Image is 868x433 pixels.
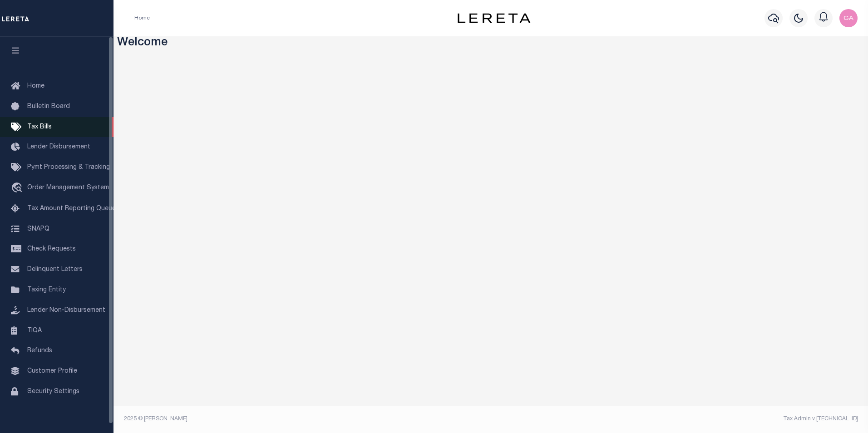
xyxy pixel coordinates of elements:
[27,226,49,232] span: SNAPQ
[27,124,52,130] span: Tax Bills
[11,182,25,194] i: travel_explore
[27,266,83,273] span: Delinquent Letters
[458,13,530,23] img: logo-dark.svg
[117,36,865,50] h3: Welcome
[27,103,70,110] span: Bulletin Board
[134,14,150,22] li: Home
[27,185,109,191] span: Order Management System
[27,389,79,395] span: Security Settings
[27,368,77,374] span: Customer Profile
[27,83,44,89] span: Home
[27,144,90,150] span: Lender Disbursement
[27,287,66,293] span: Taxing Entity
[27,164,110,171] span: Pymt Processing & Tracking
[498,415,858,423] div: Tax Admin v.[TECHNICAL_ID]
[27,307,105,314] span: Lender Non-Disbursement
[27,206,116,212] span: Tax Amount Reporting Queue
[117,415,491,423] div: 2025 © [PERSON_NAME].
[839,9,858,27] img: svg+xml;base64,PHN2ZyB4bWxucz0iaHR0cDovL3d3dy53My5vcmcvMjAwMC9zdmciIHBvaW50ZXItZXZlbnRzPSJub25lIi...
[27,327,42,334] span: TIQA
[27,246,76,252] span: Check Requests
[27,348,52,354] span: Refunds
